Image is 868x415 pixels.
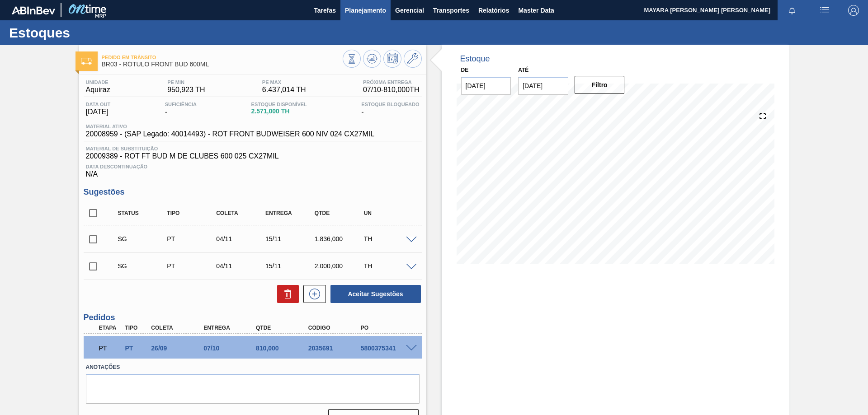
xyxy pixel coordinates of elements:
[86,86,110,94] span: Aquiraz
[214,262,269,270] div: 04/11/2025
[165,262,219,270] div: Pedido de Transferência
[326,284,422,304] div: Aceitar Sugestões
[263,262,318,270] div: 15/11/2025
[263,210,318,216] div: Entrega
[262,79,306,85] span: PE MAX
[251,108,307,115] span: 2.571,000 TH
[86,79,110,85] span: Unidade
[86,102,111,107] span: Data out
[345,5,386,16] span: Planejamento
[123,325,150,331] div: Tipo
[86,146,420,151] span: Material de Substituição
[518,67,528,73] label: Até
[518,77,568,95] input: dd/mm/yyyy
[214,235,269,242] div: 04/11/2025
[262,86,306,94] span: 6.437,014 TH
[363,79,420,85] span: Próxima Entrega
[97,325,124,331] div: Etapa
[312,210,367,216] div: Qtde
[359,102,421,116] div: -
[86,164,420,169] span: Data Descontinuação
[86,108,111,116] span: [DATE]
[149,325,208,331] div: Coleta
[819,5,830,16] img: userActions
[461,67,469,73] label: De
[86,152,420,160] span: 20009389 - ROT FT BUD M DE CLUBES 600 025 CX27MIL
[518,5,554,16] span: Master Data
[362,262,416,270] div: TH
[167,79,205,85] span: PE MIN
[102,55,343,60] span: Pedido em Trânsito
[97,338,124,358] div: Pedido em Trânsito
[81,58,92,65] img: Ícone
[12,6,55,14] img: TNhmsLtSVTkK8tSr43FrP2fwEKptu5GPRR3wAAAABJRU5ErkJggg==
[116,262,170,270] div: Sugestão Criada
[167,86,205,94] span: 950,923 TH
[312,262,367,270] div: 2.000,000
[86,124,375,129] span: Material ativo
[254,325,312,331] div: Qtde
[362,235,416,242] div: TH
[848,5,859,16] img: Logout
[102,61,343,68] span: BR03 - RÓTULO FRONT BUD 600ML
[362,210,416,216] div: UN
[149,345,208,352] div: 26/09/2025
[395,5,424,16] span: Gerencial
[363,86,420,94] span: 07/10 - 810,000 TH
[433,5,469,16] span: Transportes
[460,54,490,64] div: Estoque
[343,50,361,68] button: Visão Geral dos Estoques
[165,210,219,216] div: Tipo
[86,130,375,138] span: 20008959 - (SAP Legado: 40014493) - ROT FRONT BUDWEISER 600 NIV 024 CX27MIL
[9,28,170,38] h1: Estoques
[84,313,422,322] h3: Pedidos
[359,325,417,331] div: PO
[363,50,381,68] button: Atualizar Gráfico
[163,102,199,116] div: -
[404,50,422,68] button: Ir ao Master Data / Geral
[273,285,299,303] div: Excluir Sugestões
[116,235,170,242] div: Sugestão Criada
[478,5,509,16] span: Relatórios
[254,345,312,352] div: 810,000
[116,210,170,216] div: Status
[383,50,401,68] button: Programar Estoque
[84,160,422,178] div: N/A
[312,235,367,242] div: 1.836,000
[214,210,269,216] div: Coleta
[361,102,419,107] span: Estoque Bloqueado
[314,5,336,16] span: Tarefas
[86,361,420,374] label: Anotações
[165,102,197,107] span: Suficiência
[575,76,625,94] button: Filtro
[778,4,807,17] button: Notificações
[306,325,365,331] div: Código
[99,345,122,352] p: PT
[359,345,417,352] div: 5800375341
[306,345,365,352] div: 2035691
[84,187,422,197] h3: Sugestões
[123,345,150,352] div: Pedido de Transferência
[461,77,511,95] input: dd/mm/yyyy
[201,345,260,352] div: 07/10/2025
[165,235,219,242] div: Pedido de Transferência
[330,285,421,303] button: Aceitar Sugestões
[299,285,326,303] div: Nova sugestão
[251,102,307,107] span: Estoque Disponível
[263,235,318,242] div: 15/11/2025
[201,325,260,331] div: Entrega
